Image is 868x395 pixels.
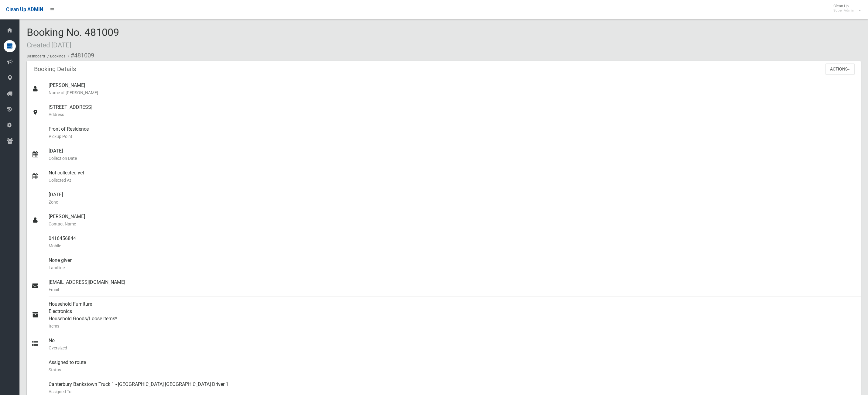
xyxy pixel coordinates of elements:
[49,100,856,122] div: [STREET_ADDRESS]
[49,78,856,100] div: [PERSON_NAME]
[49,242,856,249] small: Mobile
[49,333,856,355] div: No
[49,253,856,275] div: None given
[49,144,856,166] div: [DATE]
[49,187,856,209] div: [DATE]
[27,63,83,75] header: Booking Details
[49,155,856,162] small: Collection Date
[49,220,856,228] small: Contact Name
[49,355,856,377] div: Assigned to route
[6,7,43,12] span: Clean Up ADMIN
[49,177,856,184] small: Collected At
[830,4,860,13] span: Clean Up
[27,275,861,297] a: [EMAIL_ADDRESS][DOMAIN_NAME]Email
[49,297,856,333] div: Household Furniture Electronics Household Goods/Loose Items*
[49,209,856,231] div: [PERSON_NAME]
[49,122,856,144] div: Front of Residence
[49,366,856,373] small: Status
[27,41,71,49] small: Created [DATE]
[825,64,855,75] button: Actions
[49,344,856,352] small: Oversized
[66,50,94,61] li: #481009
[49,89,856,96] small: Name of [PERSON_NAME]
[27,54,45,58] a: Dashboard
[50,54,65,58] a: Bookings
[49,286,856,293] small: Email
[49,111,856,118] small: Address
[49,231,856,253] div: 0416456844
[27,26,119,50] span: Booking No. 481009
[49,133,856,140] small: Pickup Point
[49,166,856,187] div: Not collected yet
[49,275,856,297] div: [EMAIL_ADDRESS][DOMAIN_NAME]
[833,8,854,13] small: Super Admin
[49,322,856,330] small: Items
[49,264,856,271] small: Landline
[49,198,856,206] small: Zone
